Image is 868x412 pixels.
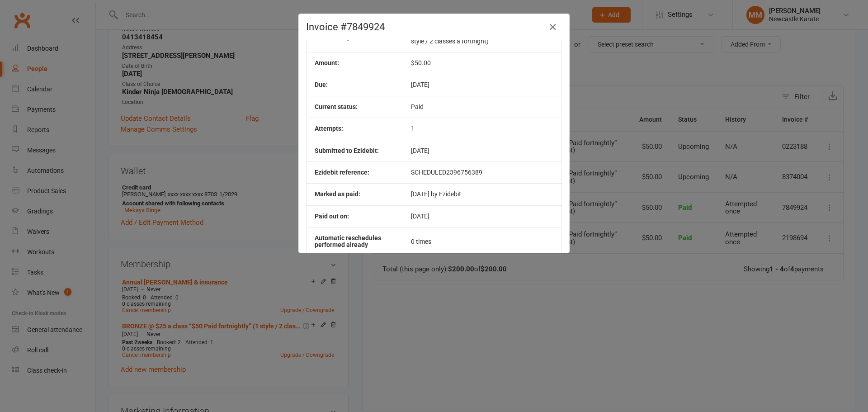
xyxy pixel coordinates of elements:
[306,21,562,33] h4: Invoice #7849924
[315,125,343,132] b: Attempts:
[403,118,561,139] td: 1
[403,96,561,118] td: Paid
[403,140,561,161] td: [DATE]
[403,161,561,183] td: SCHEDULED2396756389
[315,147,379,154] b: Submitted to Ezidebit:
[315,234,381,248] b: Automatic reschedules performed already
[315,81,328,88] b: Due:
[403,74,561,95] td: [DATE]
[315,59,339,66] b: Amount:
[403,52,561,74] td: $50.00
[315,169,369,176] b: Ezidebit reference:
[403,205,561,227] td: [DATE]
[403,227,561,256] td: 0 times
[315,103,358,110] b: Current status:
[403,183,561,205] td: [DATE] by Ezidebit
[315,190,360,198] b: Marked as paid:
[546,20,560,34] button: Close
[315,213,349,220] b: Paid out on:
[315,34,353,41] b: Membership:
